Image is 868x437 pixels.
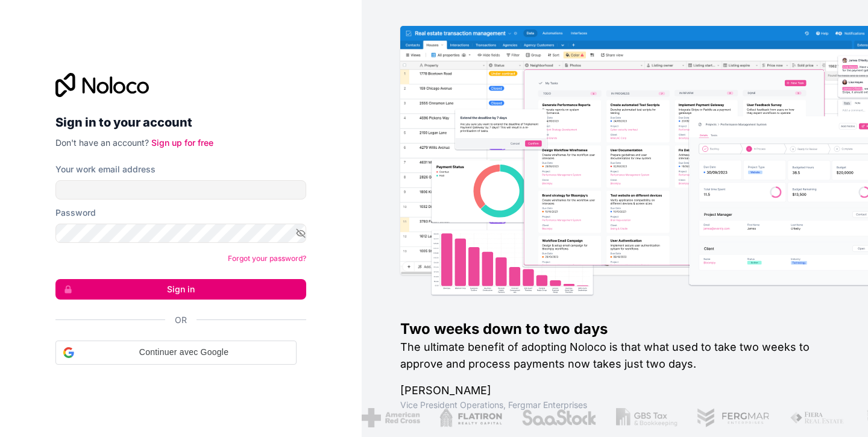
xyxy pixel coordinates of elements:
[55,180,306,200] input: Email address
[400,399,829,411] h1: Vice President Operations , Fergmar Enterprises
[400,319,829,339] h1: Two weeks down to two days
[55,112,306,133] h2: Sign in to your account
[55,163,156,175] label: Your work email address
[400,382,829,399] h1: [PERSON_NAME]
[439,408,502,427] img: /assets/flatiron-C8eUkumj.png
[228,254,306,263] a: Forgot your password?
[79,346,289,359] span: Continuer avec Google
[175,314,187,326] span: Or
[400,339,829,373] h2: The ultimate benefit of adopting Noloco is that what used to take two weeks to approve and proces...
[55,224,306,243] input: Password
[521,408,597,427] img: /assets/saastock-C6Zbiodz.png
[55,207,96,219] label: Password
[697,408,770,427] img: /assets/fergmar-CudnrXN5.png
[616,408,678,427] img: /assets/gbstax-C-GtDUiK.png
[55,341,297,365] div: Continuer avec Google
[790,408,846,427] img: /assets/fiera-fwj2N5v4.png
[362,408,420,427] img: /assets/american-red-cross-BAupjrZR.png
[151,137,213,148] a: Sign up for free
[55,137,149,148] span: Don't have an account?
[55,279,306,300] button: Sign in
